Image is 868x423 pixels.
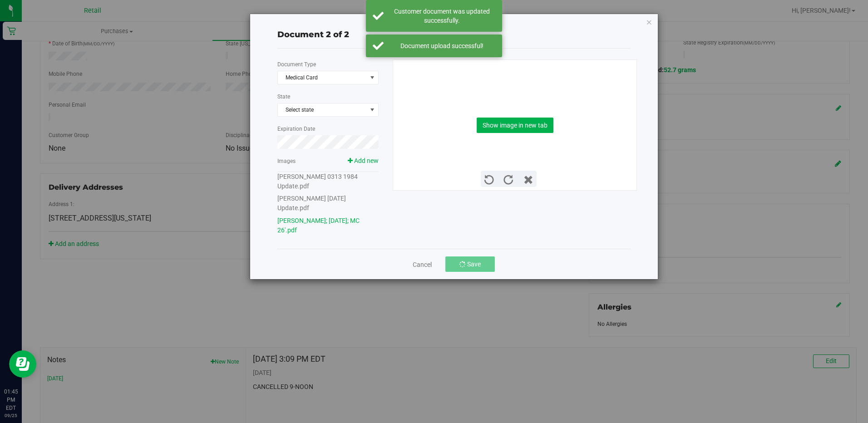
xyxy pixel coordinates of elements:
[278,103,378,116] span: Select state
[389,41,495,50] div: Document upload successful!
[277,173,358,190] a: [PERSON_NAME] 0313 1984 Update.pdf
[477,118,553,133] button: Show image in new tab
[467,261,481,268] span: Save
[9,350,36,378] iframe: Resource center
[277,157,296,165] label: Images
[445,256,495,272] button: Save
[278,71,367,84] span: Medical Card
[277,195,346,211] a: [PERSON_NAME] [DATE] Update.pdf
[277,29,631,41] div: Document 2 of 2
[277,93,290,101] label: State
[413,260,432,269] a: Cancel
[277,125,315,133] label: Expiration Date
[367,71,378,84] span: select
[277,60,316,69] label: Document Type
[277,217,360,234] a: [PERSON_NAME]; [DATE]; MC 26'.pdf
[389,7,495,25] div: Customer document was updated successfully.
[354,157,379,164] span: Add new
[348,157,379,164] a: Add new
